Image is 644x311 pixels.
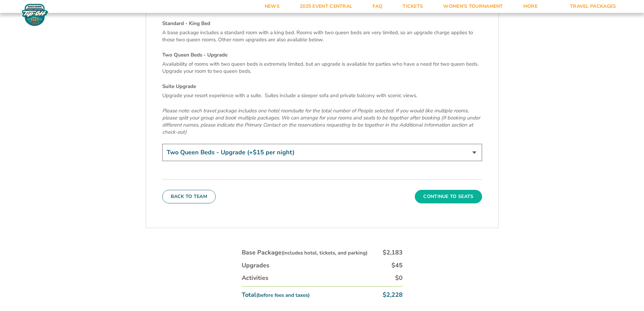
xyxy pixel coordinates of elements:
[162,20,482,27] h4: Standard - King Bed
[162,83,482,90] h4: Suite Upgrade
[242,274,268,282] div: Activities
[162,92,482,99] p: Upgrade your resort experience with a suite. Suites include a sleeper sofa and private balcony wi...
[256,292,310,298] small: (before fees and taxes)
[162,51,482,59] h4: Two Queen Beds - Upgrade
[162,61,482,75] p: Availability of rooms with two queen beds is extremely limited, but an upgrade is available for p...
[242,291,310,299] div: Total
[162,107,480,135] em: Please note: each travel package includes one hotel room/suite for the total number of People sel...
[383,291,403,299] div: $2,228
[242,248,367,257] div: Base Package
[242,261,269,270] div: Upgrades
[20,3,50,26] img: Fort Myers Tip-Off
[415,190,482,203] button: Continue To Seats
[282,249,367,256] small: (includes hotel, tickets, and parking)
[162,29,482,43] p: A base package includes a standard room with a king bed. Rooms with two queen beds are very limit...
[162,190,216,203] button: Back To Team
[395,274,403,282] div: $0
[383,248,403,257] div: $2,183
[391,261,403,270] div: $45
